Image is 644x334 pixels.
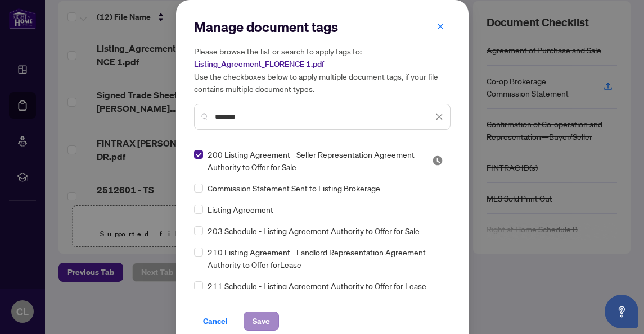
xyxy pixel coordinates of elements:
button: Open asap [605,295,638,328]
span: 200 Listing Agreement - Seller Representation Agreement Authority to Offer for Sale [208,148,418,173]
span: Save [253,312,270,330]
img: status [432,155,443,166]
span: 203 Schedule - Listing Agreement Authority to Offer for Sale [208,225,420,237]
span: close [436,22,444,30]
span: 210 Listing Agreement - Landlord Representation Agreement Authority to Offer forLease [208,246,444,271]
span: Cancel [203,312,228,330]
h5: Please browse the list or search to apply tags to: Use the checkboxes below to apply multiple doc... [194,45,451,95]
span: Commission Statement Sent to Listing Brokerage [208,182,380,194]
span: Listing_Agreement_FLORENCE 1.pdf [194,59,324,69]
span: close [435,113,443,121]
span: 211 Schedule - Listing Agreement Authority to Offer for Lease [208,280,426,292]
h2: Manage document tags [194,18,451,36]
button: Save [244,312,279,331]
span: Pending Review [432,155,443,166]
button: Cancel [194,312,237,331]
span: Listing Agreement [208,203,273,216]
